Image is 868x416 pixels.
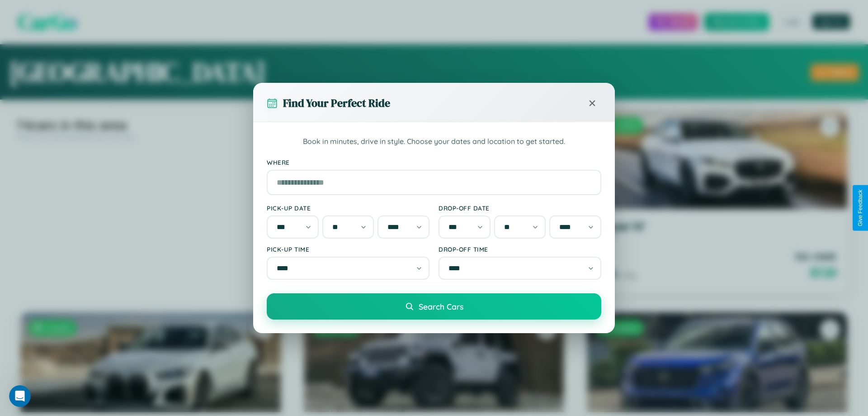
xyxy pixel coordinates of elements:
[267,158,601,166] label: Where
[267,293,601,320] button: Search Cars
[267,136,601,148] p: Book in minutes, drive in style. Choose your dates and location to get started.
[267,204,429,212] label: Pick-up Date
[439,204,601,212] label: Drop-off Date
[267,245,429,253] label: Pick-up Time
[283,96,390,110] h3: Find Your Perfect Ride
[439,245,601,253] label: Drop-off Time
[419,301,463,311] span: Search Cars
